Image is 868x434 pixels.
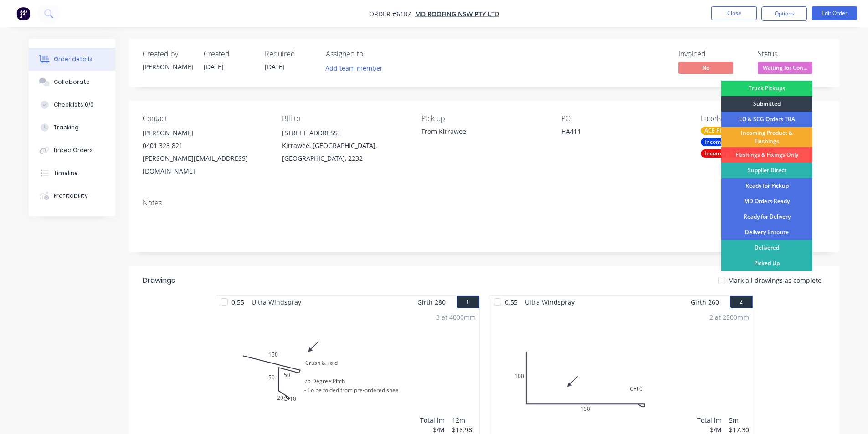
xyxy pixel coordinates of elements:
button: Profitability [29,184,115,207]
div: Pick up [421,114,546,123]
div: Supplier Direct [721,163,812,178]
div: [PERSON_NAME] [143,62,193,71]
button: Add team member [320,62,387,74]
div: 2 at 2500mm [709,312,749,322]
span: 0.55 [228,296,248,309]
div: 5m [729,415,749,425]
div: Submitted [721,96,812,112]
button: Collaborate [29,71,115,93]
img: Factory [16,7,30,20]
div: Ready for Pickup [721,178,812,194]
div: Notes [143,199,826,207]
div: Linked Orders [54,146,93,154]
div: Incoming Product & Flashings [721,127,812,147]
div: Bill to [282,114,407,123]
div: Incoming Stramit Product [701,149,776,158]
div: Labels [701,114,826,123]
div: ACE PICK UP [DATE] [701,127,760,135]
span: 0.55 [501,296,521,309]
div: PO [561,114,686,123]
span: Girth 260 [691,296,719,309]
button: Order details [29,48,115,71]
button: 2 [730,296,753,308]
span: No [678,62,733,73]
div: Created [204,50,254,58]
div: From Kirrawee [421,127,546,136]
button: Tracking [29,116,115,139]
div: Timeline [54,169,78,177]
button: Checklists 0/0 [29,93,115,116]
div: HA411 [561,127,675,139]
div: Required [265,50,315,58]
div: Incoming Lysaght Product [701,138,777,146]
div: Ready for Delivery [721,209,812,225]
div: Profitability [54,192,88,200]
div: Picked Up [721,255,812,271]
div: Status [758,50,826,58]
span: Order #6187 - [369,10,415,18]
div: [STREET_ADDRESS]Kirrawee, [GEOGRAPHIC_DATA], [GEOGRAPHIC_DATA], 2232 [282,127,407,165]
div: Assigned to [326,50,417,58]
div: [PERSON_NAME][EMAIL_ADDRESS][DOMAIN_NAME] [143,152,267,178]
button: Waiting for Con... [758,62,812,76]
div: 12m [452,415,476,425]
div: LO & SCG Orders TBA [721,112,812,127]
button: Add team member [326,62,388,74]
div: Total lm [697,415,722,425]
div: Total lm [420,415,445,425]
div: Checklists 0/0 [54,101,94,109]
span: Ultra Windspray [521,296,578,309]
span: Girth 280 [417,296,446,309]
div: [PERSON_NAME] [143,127,267,139]
div: Kirrawee, [GEOGRAPHIC_DATA], [GEOGRAPHIC_DATA], 2232 [282,139,407,165]
div: Drawings [143,275,175,286]
button: Edit Order [812,6,857,20]
a: MD Roofing NSW Pty Ltd [415,10,499,18]
div: Delivered [721,240,812,255]
div: Tracking [54,123,79,132]
div: Order details [54,55,92,63]
div: Invoiced [678,50,747,58]
div: Delivery Enroute [721,225,812,240]
div: Collaborate [54,78,90,86]
span: Ultra Windspray [248,296,305,309]
span: [DATE] [204,62,224,71]
button: Close [711,6,757,20]
div: 3 at 4000mm [436,312,476,322]
button: Timeline [29,162,115,184]
button: Options [761,6,807,21]
div: Flashings & Fixings Only [721,147,812,163]
div: 0401 323 821 [143,139,267,152]
span: Waiting for Con... [758,62,812,73]
div: Truck Pickups [721,81,812,96]
button: 1 [457,296,479,308]
button: Linked Orders [29,139,115,162]
div: MD Orders Ready [721,194,812,209]
div: Created by [143,50,193,58]
div: [PERSON_NAME]0401 323 821[PERSON_NAME][EMAIL_ADDRESS][DOMAIN_NAME] [143,127,267,178]
div: [STREET_ADDRESS] [282,127,407,139]
span: [DATE] [265,62,285,71]
div: Contact [143,114,267,123]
